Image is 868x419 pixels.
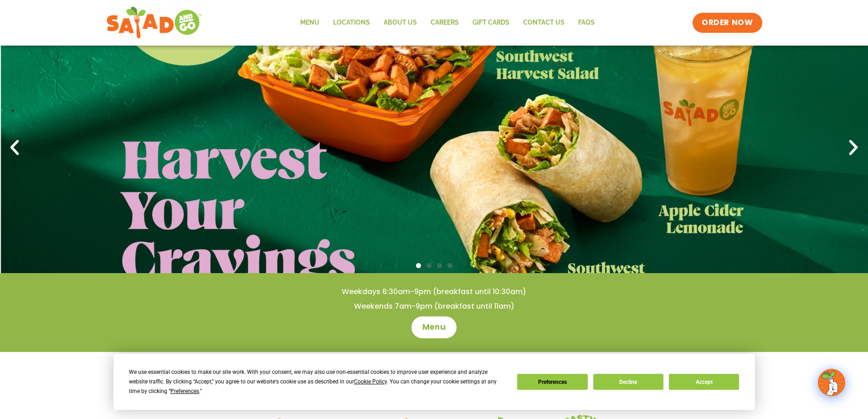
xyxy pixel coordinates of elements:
span: Preferences [170,388,199,394]
img: new-SAG-logo-768×292 [106,5,202,41]
span: Go to slide 4 [447,263,452,268]
h4: Weekdays 6:30am-9pm (breakfast until 10:30am) [18,287,850,297]
div: Next slide [843,138,863,158]
span: Cookie Policy [354,378,387,385]
button: Decline [593,374,663,390]
span: Go to slide 3 [437,263,442,268]
nav: Menu [293,12,601,33]
span: Menu [422,322,446,333]
a: About Us [377,12,424,33]
div: We use essential cookies to make our site work. With your consent, we may also use non-essential ... [129,367,506,396]
button: Preferences [517,374,587,390]
span: ORDER NOW [702,17,753,28]
span: Go to slide 2 [426,263,431,268]
span: Go to slide 1 [416,263,421,268]
a: Locations [326,12,377,33]
button: Accept [669,374,739,390]
a: ORDER NOW [693,13,762,33]
div: Previous slide [5,138,25,158]
img: wpChatIcon [819,370,844,395]
a: FAQs [571,12,601,33]
a: Menu [411,316,457,338]
a: Menu [293,12,326,33]
a: Careers [424,12,466,33]
a: GIFT CARDS [466,12,516,33]
h4: Weekends 7am-9pm (breakfast until 11am) [18,301,850,311]
a: Contact Us [516,12,571,33]
div: Cookie Consent Prompt [113,354,755,410]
